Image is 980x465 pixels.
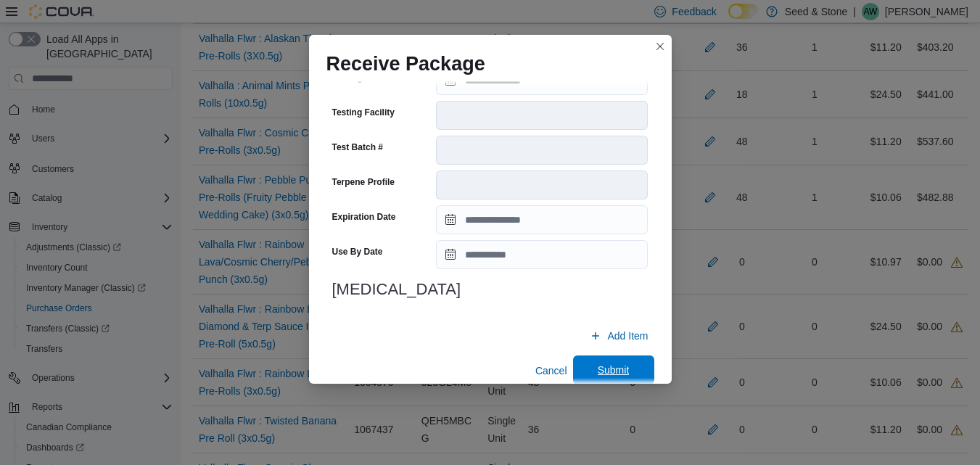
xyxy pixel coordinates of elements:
[332,107,395,118] label: Testing Facility
[598,363,630,377] span: Submit
[332,176,395,188] label: Terpene Profile
[535,363,567,378] span: Cancel
[332,246,383,258] label: Use By Date
[573,355,654,384] button: Submit
[332,141,383,153] label: Test Batch #
[584,321,654,350] button: Add Item
[332,281,648,298] h3: [MEDICAL_DATA]
[651,38,669,55] button: Closes this modal window
[332,211,396,223] label: Expiration Date
[530,356,573,385] button: Cancel
[436,240,648,269] input: Press the down key to open a popover containing a calendar.
[607,329,648,343] span: Add Item
[326,52,485,75] h1: Receive Package
[436,205,648,234] input: Press the down key to open a popover containing a calendar.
